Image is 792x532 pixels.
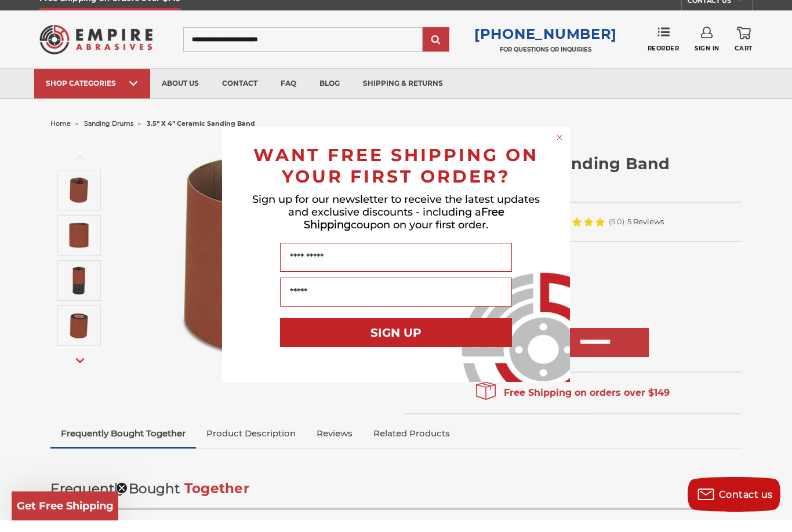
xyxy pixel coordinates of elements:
[554,143,565,155] button: Close dialog
[719,501,773,512] span: Contact us
[253,156,539,199] span: WANT FREE SHIPPING ON YOUR FIRST ORDER?
[252,205,540,243] span: Sign up for our newsletter to receive the latest updates and exclusive discounts - including a co...
[280,330,512,359] button: SIGN UP
[304,217,504,243] span: Free Shipping
[688,489,780,523] button: Contact us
